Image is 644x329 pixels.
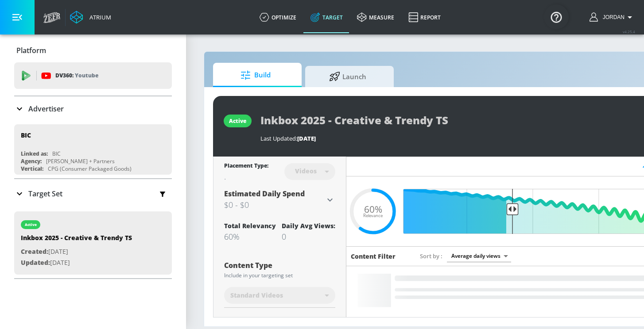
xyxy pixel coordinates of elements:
[25,222,37,227] div: active
[21,150,48,157] div: Linked as:
[224,189,305,199] span: Estimated Daily Spend
[70,11,111,24] a: Atrium
[55,71,98,80] p: DV360:
[14,179,172,208] div: Target Set
[21,131,31,139] div: BIC
[21,157,42,165] div: Agency:
[420,252,442,260] span: Sort by
[21,258,50,267] span: Updated:
[14,124,172,175] div: BICLinked as:BICAgency:[PERSON_NAME] + PartnersVertical:CPG (Consumer Packaged Goods)
[230,291,283,300] span: Standard Videos
[224,273,335,278] div: Include in your targeting set
[224,162,268,171] div: Placement Type:
[28,189,62,199] p: Target Set
[224,231,276,242] div: 60%
[224,222,276,230] div: Total Relevancy
[21,246,132,257] p: [DATE]
[401,1,448,33] a: Report
[14,38,172,63] div: Platform
[314,66,381,87] span: Launch
[75,71,98,80] p: Youtube
[590,12,635,23] button: Jordan
[21,257,132,268] p: [DATE]
[14,96,172,121] div: Advertiser
[48,165,132,172] div: CPG (Consumer Packaged Goods)
[28,104,64,114] p: Advertiser
[14,211,172,275] div: activeInkbox 2025 - Creative & Trendy TSCreated:[DATE]Updated:[DATE]
[21,165,43,172] div: Vertical:
[252,1,303,33] a: optimize
[229,117,246,125] div: active
[52,150,61,157] div: BIC
[224,189,335,211] div: Estimated Daily Spend$0 - $0
[21,247,48,256] span: Created:
[16,46,46,55] p: Platform
[364,204,382,214] span: 60%
[21,233,132,246] div: Inkbox 2025 - Creative & Trendy TS
[291,167,321,175] div: Videos
[599,14,625,20] span: login as: jordan.patrick@zefr.com
[224,199,325,211] h3: $0 - $0
[447,250,511,262] div: Average daily views
[222,65,289,86] span: Build
[544,4,569,29] button: Open Resource Center
[623,29,635,34] span: v 4.25.4
[14,62,172,89] div: DV360: Youtube
[86,13,111,21] div: Atrium
[363,214,383,218] span: Relevance
[350,1,401,33] a: measure
[297,134,316,142] span: [DATE]
[282,231,335,242] div: 0
[303,1,350,33] a: Target
[282,222,335,230] div: Daily Avg Views:
[46,157,115,165] div: [PERSON_NAME] + Partners
[224,262,335,269] div: Content Type
[351,252,396,260] h6: Content Filter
